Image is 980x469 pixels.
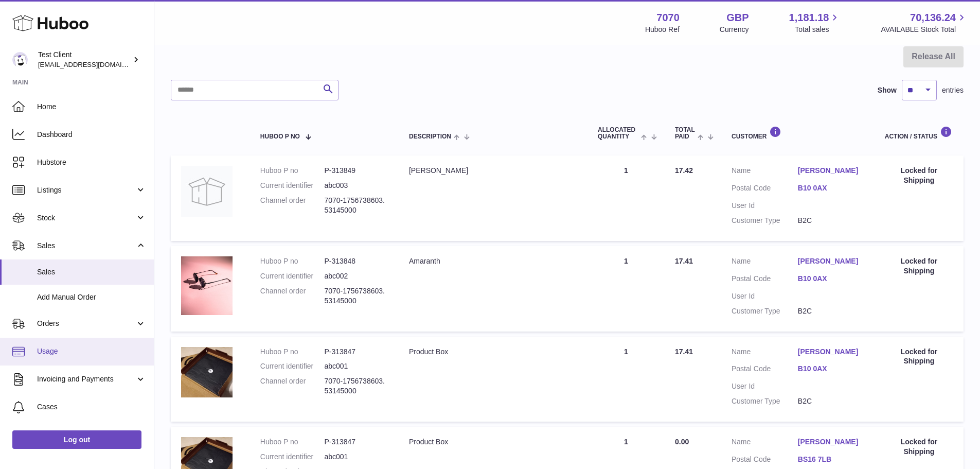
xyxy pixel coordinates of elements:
dd: B2C [798,396,864,406]
dt: Customer Type [732,306,798,316]
dt: Name [732,256,798,269]
span: Stock [37,213,135,223]
span: 17.41 [675,257,693,265]
span: Description [409,133,451,140]
dd: abc001 [324,361,388,371]
a: 70,136.24 AVAILABLE Stock Total [881,11,968,34]
a: [PERSON_NAME] [798,347,864,357]
dt: Current identifier [260,361,325,371]
dd: 7070-1756738603.53145000 [324,376,388,396]
td: 1 [587,337,665,422]
span: Sales [37,267,146,277]
span: Invoicing and Payments [37,374,135,384]
span: 1,181.18 [789,11,829,25]
div: Locked for Shipping [885,256,953,276]
a: [PERSON_NAME] [798,256,864,266]
span: Huboo P no [260,133,300,140]
span: Total paid [675,127,695,140]
div: Product Box [409,437,577,447]
dt: Postal Code [732,455,798,467]
dt: Customer Type [732,396,798,406]
strong: 7070 [656,11,680,25]
span: Usage [37,346,146,356]
span: entries [942,85,964,95]
dt: Huboo P no [260,256,325,266]
label: Show [878,85,897,95]
dd: P-313847 [324,347,388,357]
div: Amaranth [409,256,577,266]
dt: User Id [732,201,798,211]
dd: 7070-1756738603.53145000 [324,286,388,306]
img: 70701729587645.jpg [181,256,233,315]
img: no-photo.jpg [181,166,233,217]
div: Locked for Shipping [885,166,953,185]
dd: B2C [798,306,864,316]
a: [PERSON_NAME] [798,437,864,447]
div: Product Box [409,347,577,357]
dt: Channel order [260,196,325,215]
div: Test Client [38,50,131,70]
dt: Huboo P no [260,437,325,447]
a: B10 0AX [798,364,864,374]
dt: Current identifier [260,271,325,281]
dt: Postal Code [732,183,798,196]
dd: abc002 [324,271,388,281]
div: Currency [720,25,749,34]
dd: P-313847 [324,437,388,447]
a: B10 0AX [798,274,864,284]
strong: GBP [726,11,749,25]
dd: B2C [798,216,864,225]
a: [PERSON_NAME] [798,166,864,176]
span: 0.00 [675,438,689,446]
div: Customer [732,126,864,140]
dt: Channel order [260,376,325,396]
div: Locked for Shipping [885,347,953,367]
span: Total sales [795,25,841,34]
dt: Name [732,166,798,178]
span: 17.41 [675,348,693,356]
span: Dashboard [37,130,146,140]
span: Add Manual Order [37,292,146,302]
dt: Channel order [260,286,325,306]
dt: Name [732,437,798,449]
dt: Current identifier [260,452,325,462]
dt: Customer Type [732,216,798,225]
div: Huboo Ref [645,25,680,34]
dd: P-313848 [324,256,388,266]
dt: Name [732,347,798,359]
dt: Postal Code [732,364,798,376]
dt: User Id [732,381,798,391]
span: [EMAIL_ADDRESS][DOMAIN_NAME] [38,60,151,68]
span: ALLOCATED Quantity [598,127,638,140]
div: Locked for Shipping [885,437,953,457]
div: Action / Status [885,126,953,140]
span: Home [37,102,146,112]
dt: Postal Code [732,274,798,286]
dd: 7070-1756738603.53145000 [324,196,388,215]
dd: abc003 [324,181,388,190]
a: B10 0AX [798,183,864,193]
span: 70,136.24 [910,11,956,25]
div: [PERSON_NAME] [409,166,577,176]
span: Orders [37,319,135,328]
img: internalAdmin-7070@internal.huboo.com [12,52,28,67]
a: Log out [12,430,141,449]
a: BS16 7LB [798,455,864,464]
dt: Huboo P no [260,347,325,357]
td: 1 [587,155,665,241]
span: Hubstore [37,158,146,167]
span: 17.42 [675,166,693,175]
span: AVAILABLE Stock Total [881,25,968,34]
dt: User Id [732,291,798,301]
a: 1,181.18 Total sales [789,11,841,34]
dt: Huboo P no [260,166,325,176]
span: Listings [37,185,135,195]
td: 1 [587,246,665,332]
span: Sales [37,241,135,251]
dd: abc001 [324,452,388,462]
dt: Current identifier [260,181,325,190]
img: 70701730305952.jpg [181,347,233,397]
span: Cases [37,402,146,412]
dd: P-313849 [324,166,388,176]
